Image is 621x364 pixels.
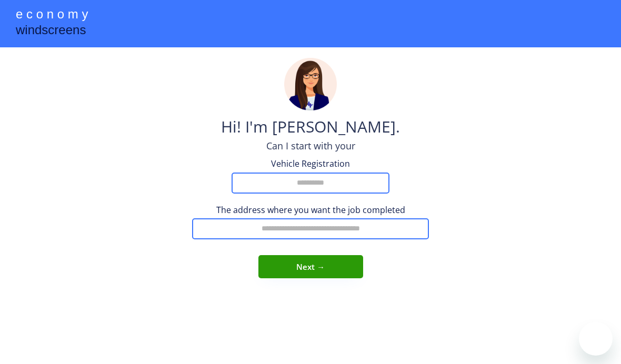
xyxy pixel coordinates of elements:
img: madeline.png [284,58,337,110]
div: The address where you want the job completed [192,204,429,216]
div: windscreens [16,21,86,42]
iframe: Button to launch messaging window [579,322,613,356]
div: Hi! I'm [PERSON_NAME]. [221,116,400,139]
div: Vehicle Registration [258,158,363,169]
button: Next → [258,255,363,278]
div: e c o n o m y [16,5,88,25]
div: Can I start with your [266,139,355,153]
